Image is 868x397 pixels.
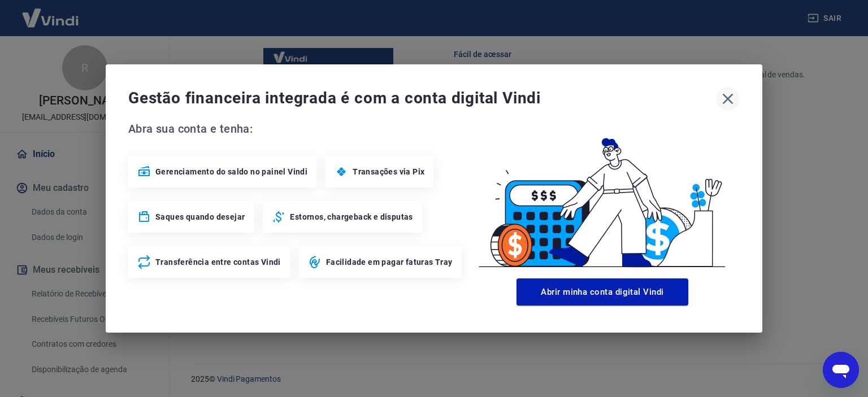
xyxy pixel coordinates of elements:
span: Transações via Pix [353,166,424,177]
span: Gestão financeira integrada é com a conta digital Vindi [128,87,716,110]
span: Abra sua conta e tenha: [128,120,465,138]
button: Abrir minha conta digital Vindi [517,278,688,306]
span: Facilidade em pagar faturas Tray [326,256,453,268]
img: Good Billing [465,120,740,274]
span: Transferência entre contas Vindi [155,256,281,268]
iframe: Botão para abrir a janela de mensagens [823,352,859,388]
span: Gerenciamento do saldo no painel Vindi [155,166,307,177]
span: Estornos, chargeback e disputas [290,211,413,223]
span: Saques quando desejar [155,211,245,223]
